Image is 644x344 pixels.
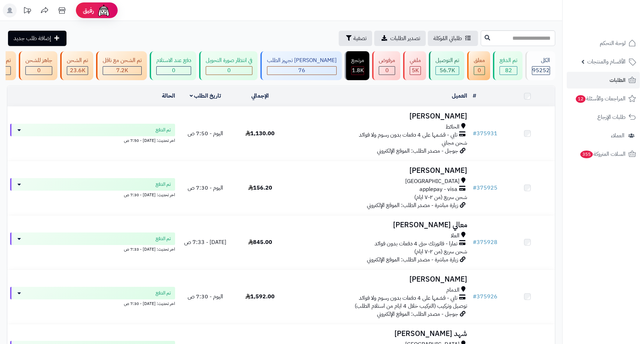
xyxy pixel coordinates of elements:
span: تم الدفع [156,290,171,297]
span: [GEOGRAPHIC_DATA] [405,177,460,185]
span: تمارا - فاتورتك حتى 4 دفعات بدون فوائد [375,240,457,248]
h3: [PERSON_NAME] [290,112,467,120]
button: تصفية [339,31,372,46]
span: 12 [576,95,586,103]
div: 82 [500,67,517,75]
img: ai-face.png [97,3,111,17]
a: جاهز للشحن 0 [17,51,59,80]
div: 0 [206,67,252,75]
div: 56703 [436,67,459,75]
div: [PERSON_NAME] تجهيز الطلب [267,56,337,64]
span: الحائط [446,123,460,131]
span: اليوم - 7:50 ص [188,129,223,138]
a: معلق 0 [466,51,492,80]
span: تصدير الطلبات [390,34,420,43]
span: 355 [580,151,593,158]
div: 4977 [410,67,421,75]
span: الدمام [446,286,460,294]
a: الكل95252 [524,51,557,80]
span: العملاء [611,131,625,140]
a: المراجعات والأسئلة12 [567,90,640,107]
a: العملاء [567,127,640,144]
a: مرتجع 1.8K [343,51,371,80]
a: [PERSON_NAME] تجهيز الطلب 76 [259,51,343,80]
span: 5K [412,66,419,75]
span: شحن سريع (من ٢-٧ ايام) [414,247,467,256]
span: # [473,292,477,301]
div: اخر تحديث: [DATE] - 7:50 ص [10,136,175,144]
div: جاهز للشحن [25,56,52,64]
span: 0 [37,66,41,75]
a: #375925 [473,184,497,192]
h3: معالي [PERSON_NAME] [290,221,467,229]
span: رفيق [83,6,94,15]
a: ملغي 5K [402,51,427,80]
div: 1813 [352,67,364,75]
div: تم الشحن مع ناقل [103,56,142,64]
span: تصفية [353,34,367,43]
h3: [PERSON_NAME] [290,167,467,175]
span: 0 [227,66,231,75]
span: 0 [478,66,481,75]
span: تابي - قسّمها على 4 دفعات بدون رسوم ولا فوائد [359,294,457,302]
a: مرفوض 0 [371,51,402,80]
a: تحديثات المنصة [18,3,36,19]
a: طلبات الإرجاع [567,109,640,125]
a: طلباتي المُوكلة [428,31,478,46]
a: تم الشحن مع ناقل 7.2K [95,51,148,80]
span: # [473,238,477,246]
div: اخر تحديث: [DATE] - 7:30 ص [10,191,175,198]
span: [DATE] - 7:33 ص [184,238,226,246]
div: تم التوصيل [435,56,459,64]
a: #375926 [473,292,497,301]
span: تم الدفع [156,127,171,133]
span: اليوم - 7:30 ص [188,184,223,192]
a: دفع عند الاستلام 0 [148,51,198,80]
div: تم الدفع [500,56,517,64]
div: دفع عند الاستلام [156,56,191,64]
span: تابي - قسّمها على 4 دفعات بدون رسوم ولا فوائد [359,131,457,139]
span: الطلبات [610,75,626,85]
span: تم الدفع [156,181,171,188]
a: الإجمالي [251,92,269,100]
div: 0 [474,67,485,75]
span: شحن سريع (من ٢-٧ ايام) [414,193,467,201]
span: 845.00 [248,238,272,246]
span: طلباتي المُوكلة [433,34,462,43]
span: إضافة طلب جديد [14,34,51,43]
span: 156.20 [248,184,272,192]
h3: شهد [PERSON_NAME] [290,330,467,338]
span: جوجل - مصدر الطلب: الموقع الإلكتروني [377,310,458,318]
span: العلا [451,232,460,240]
a: #375928 [473,238,497,246]
span: # [473,129,477,138]
div: معلق [474,56,485,64]
span: اليوم - 7:30 ص [188,292,223,301]
div: 7223 [103,67,141,75]
div: اخر تحديث: [DATE] - 7:30 ص [10,299,175,307]
span: 1.8K [352,66,364,75]
span: 1,130.00 [245,129,275,138]
div: 0 [157,67,191,75]
a: إضافة طلب جديد [8,31,66,46]
span: 95252 [532,66,550,75]
a: الطلبات [567,72,640,89]
div: الكل [532,56,550,64]
span: 23.6K [70,66,85,75]
a: لوحة التحكم [567,35,640,52]
div: مرفوض [379,56,395,64]
a: تم الدفع 82 [492,51,524,80]
a: #375931 [473,129,497,138]
span: زيارة مباشرة - مصدر الطلب: الموقع الإلكتروني [367,201,458,209]
a: في انتظار صورة التحويل 0 [198,51,259,80]
div: 0 [379,67,395,75]
a: السلات المتروكة355 [567,146,640,162]
div: 76 [267,67,336,75]
span: # [473,184,477,192]
div: ملغي [410,56,421,64]
div: في انتظار صورة التحويل [206,56,252,64]
div: 0 [26,67,52,75]
span: applepay - visa [419,185,457,193]
span: السلات المتروكة [580,149,626,159]
a: الحالة [162,92,175,100]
